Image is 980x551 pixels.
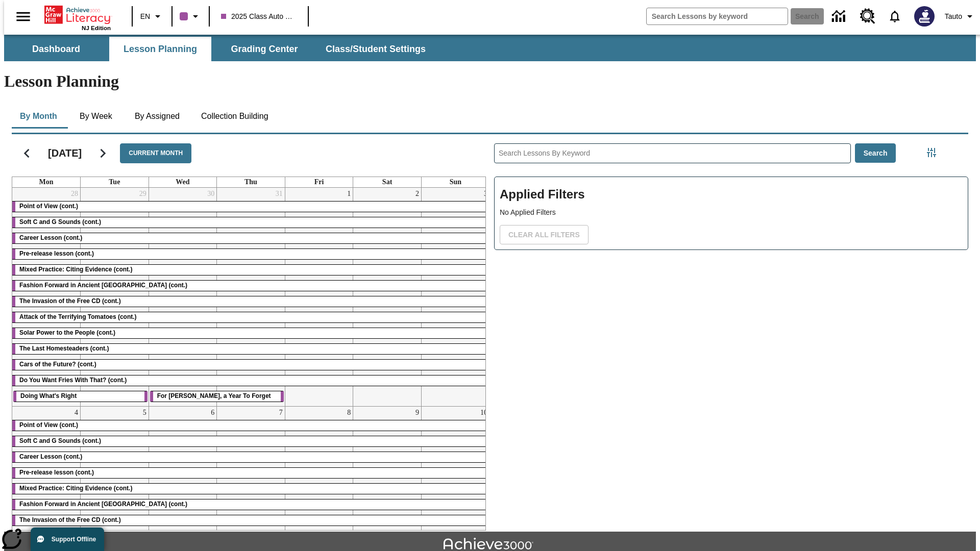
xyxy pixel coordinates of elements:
button: Open side menu [8,2,38,32]
a: August 5, 2025 [141,407,149,419]
div: Search [486,130,968,531]
div: Pre-release lesson (cont.) [12,468,489,478]
input: Search Lessons By Keyword [495,144,850,163]
span: Soft C and G Sounds (cont.) [19,218,101,226]
div: SubNavbar [4,35,976,61]
a: July 31, 2025 [274,188,285,200]
button: Collection Building [193,104,277,129]
td: July 28, 2025 [12,188,81,407]
div: SubNavbar [4,37,435,61]
input: search field [647,8,788,24]
div: Cars of the Future? (cont.) [12,360,489,370]
button: Class/Student Settings [317,37,434,61]
a: Thursday [242,177,259,187]
div: Mixed Practice: Citing Evidence (cont.) [12,484,489,494]
td: August 3, 2025 [421,188,489,407]
a: Sunday [448,177,463,187]
div: Home [44,4,111,31]
h2: Applied Filters [500,182,963,207]
div: Career Lesson (cont.) [12,452,489,462]
span: Attack of the Terrifying Tomatoes (cont.) [19,313,137,320]
button: Class color is purple. Change class color [176,7,206,26]
button: Grading Center [213,37,315,61]
td: August 1, 2025 [285,188,353,407]
a: Resource Center, Will open in new tab [854,3,881,30]
span: Mixed Practice: Citing Evidence (cont.) [19,485,132,492]
div: Fashion Forward in Ancient Rome (cont.) [12,281,489,291]
div: The Invasion of the Free CD (cont.) [12,296,489,307]
td: August 2, 2025 [353,188,422,407]
a: August 4, 2025 [72,407,80,419]
button: Select a new avatar [908,3,941,30]
span: Fashion Forward in Ancient Rome (cont.) [19,282,187,289]
div: The Last Homesteaders (cont.) [12,344,489,354]
p: No Applied Filters [500,207,963,218]
a: Saturday [380,177,394,187]
td: July 29, 2025 [81,188,149,407]
button: By Month [12,104,65,129]
div: For Armstrong, a Year To Forget [150,391,284,402]
button: Current Month [120,143,191,163]
span: Fashion Forward in Ancient Rome (cont.) [19,500,187,508]
button: Support Offline [31,528,104,551]
div: Point of View (cont.) [12,420,489,431]
div: Point of View (cont.) [12,202,489,212]
span: Support Offline [52,536,96,543]
button: Search [855,143,896,163]
a: August 9, 2025 [413,407,421,419]
div: Fashion Forward in Ancient Rome (cont.) [12,499,489,510]
span: Tauto [945,11,962,22]
div: Applied Filters [494,177,968,250]
span: Cars of the Future? (cont.) [19,361,96,368]
span: Point of View (cont.) [19,203,78,210]
span: Do You Want Fries With That? (cont.) [19,377,127,384]
td: July 31, 2025 [217,188,285,407]
a: July 28, 2025 [69,188,80,200]
span: Career Lesson (cont.) [19,234,82,241]
span: 2025 Class Auto Grade 13 [221,11,297,22]
a: Wednesday [174,177,191,187]
a: Notifications [881,3,908,30]
div: Calendar [4,130,486,531]
span: NJ Edition [82,25,111,31]
span: Career Lesson (cont.) [19,453,82,460]
span: Doing What's Right [20,392,77,399]
div: Doing What's Right [13,391,148,402]
button: Profile/Settings [941,7,980,26]
a: Data Center [826,3,854,31]
td: July 30, 2025 [149,188,217,407]
button: Dashboard [5,37,107,61]
button: Filters Side menu [921,142,942,163]
div: Soft C and G Sounds (cont.) [12,436,489,446]
a: Friday [312,177,326,187]
a: August 8, 2025 [345,407,353,419]
span: EN [140,11,150,22]
span: For Armstrong, a Year To Forget [157,392,271,399]
h1: Lesson Planning [4,72,976,91]
span: Soft C and G Sounds (cont.) [19,437,101,444]
span: The Invasion of the Free CD (cont.) [19,516,121,523]
button: Lesson Planning [109,37,211,61]
img: Avatar [914,6,935,27]
a: Monday [37,177,56,187]
a: August 1, 2025 [345,188,353,200]
div: Soft C and G Sounds (cont.) [12,217,489,228]
span: Pre-release lesson (cont.) [19,469,94,476]
div: Pre-release lesson (cont.) [12,249,489,259]
span: Point of View (cont.) [19,421,78,429]
div: Career Lesson (cont.) [12,233,489,243]
span: Mixed Practice: Citing Evidence (cont.) [19,266,132,273]
button: By Assigned [127,104,188,129]
a: August 7, 2025 [277,407,285,419]
button: Previous [14,140,40,166]
a: August 6, 2025 [209,407,216,419]
a: July 29, 2025 [137,188,149,200]
div: Do You Want Fries With That? (cont.) [12,375,489,386]
a: August 3, 2025 [482,188,489,200]
button: Language: EN, Select a language [136,7,168,26]
button: Next [90,140,116,166]
a: Tuesday [107,177,122,187]
span: The Last Homesteaders (cont.) [19,345,109,352]
h2: [DATE] [48,147,82,159]
span: Solar Power to the People (cont.) [19,329,115,336]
